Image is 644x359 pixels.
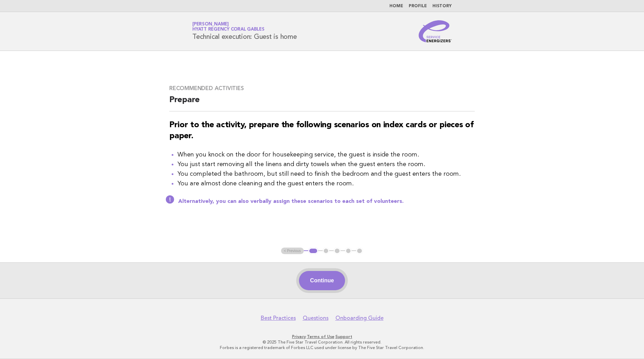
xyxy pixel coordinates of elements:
a: History [432,4,452,8]
li: You are almost done cleaning and the guest enters the room. [178,179,475,188]
button: Continue [299,271,345,290]
li: You just start removing all the linens and dirty towels when the guest enters the room. [178,160,475,169]
h2: Prepare [169,95,475,111]
a: [PERSON_NAME]Hyatt Regency Coral Gables [192,22,265,32]
strong: Prior to the activity, prepare the following scenarios on index cards or pieces of paper. [169,121,473,140]
li: You completed the bathroom, but still need to finish the bedroom and the guest enters the room. [178,169,475,179]
img: Service Energizers [419,20,452,42]
a: Questions [303,315,329,322]
a: Privacy [292,334,306,339]
button: 1 [308,248,318,254]
p: · · [111,334,533,339]
p: Alternatively, you can also verbally assign these scenarios to each set of volunteers. [178,198,475,205]
a: Profile [409,4,427,8]
li: When you knock on the door for housekeeping service, the guest is inside the room. [178,150,475,160]
h3: Recommended activities [169,85,475,92]
p: Forbes is a registered trademark of Forbes LLC used under license by The Five Star Travel Corpora... [111,345,533,350]
p: © 2025 The Five Star Travel Corporation. All rights reserved. [111,339,533,345]
span: Hyatt Regency Coral Gables [192,28,265,32]
a: Home [389,4,403,8]
a: Best Practices [261,315,296,322]
a: Support [335,334,352,339]
a: Terms of Use [307,334,334,339]
a: Onboarding Guide [335,315,384,322]
h1: Technical execution: Guest is home [192,22,297,40]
